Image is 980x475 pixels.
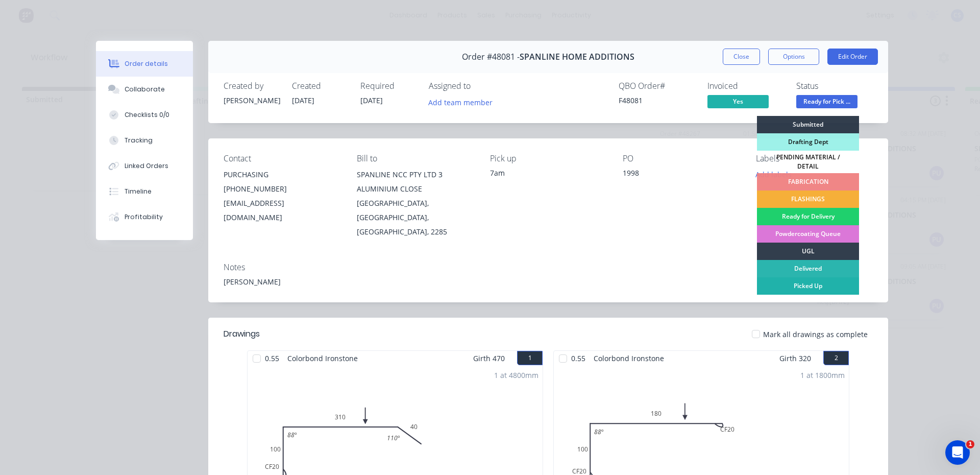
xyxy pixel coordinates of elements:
[125,136,153,145] div: Tracking
[261,351,283,366] span: 0.55
[619,95,695,106] div: F48081
[224,276,873,287] div: [PERSON_NAME]
[800,370,845,381] div: 1 at 1800mm
[429,81,531,91] div: Assigned to
[490,168,607,178] div: 7am
[96,51,193,77] button: Order details
[283,351,362,366] span: Colorbond Ironstone
[757,151,859,173] div: PENDING MATERIAL / DETAIL
[462,52,520,62] span: Order #48081 -
[796,95,857,108] span: Ready for Pick ...
[224,182,340,196] div: [PHONE_NUMBER]
[796,95,857,110] button: Ready for Pick ...
[96,102,193,128] button: Checklists 0/0
[757,116,859,133] div: Submitted
[945,440,970,465] iframe: Intercom live chat
[125,212,163,222] div: Profitability
[224,81,280,91] div: Created by
[490,154,607,163] div: Pick up
[96,77,193,102] button: Collaborate
[224,328,260,340] div: Drawings
[494,370,538,381] div: 1 at 4800mm
[357,154,474,163] div: Bill to
[224,168,340,182] div: PURCHASING
[966,440,974,448] span: 1
[292,96,314,105] span: [DATE]
[224,196,340,225] div: [EMAIL_ADDRESS][DOMAIN_NAME]
[590,351,668,366] span: Colorbond Ironstone
[473,351,505,366] span: Girth 470
[623,168,740,182] div: 1998
[619,81,695,91] div: QBO Order #
[757,191,859,208] div: FLASHINGS
[224,168,340,225] div: PURCHASING[PHONE_NUMBER][EMAIL_ADDRESS][DOMAIN_NAME]
[757,277,859,295] div: Picked Up
[623,154,740,163] div: PO
[707,95,769,108] span: Yes
[779,351,811,366] span: Girth 320
[357,168,474,239] div: SPANLINE NCC PTY LTD 3 ALUMINIUM CLOSE[GEOGRAPHIC_DATA], [GEOGRAPHIC_DATA], [GEOGRAPHIC_DATA], 2285
[125,187,152,196] div: Timeline
[827,49,878,65] button: Edit Order
[360,96,383,105] span: [DATE]
[796,81,873,91] div: Status
[757,243,859,260] div: UGL
[96,179,193,204] button: Timeline
[520,52,634,62] span: SPANLINE HOME ADDITIONS
[96,153,193,179] button: Linked Orders
[757,208,859,225] div: Ready for Delivery
[757,260,859,277] div: Delivered
[429,95,498,109] button: Add team member
[292,81,348,91] div: Created
[707,81,784,91] div: Invoiced
[757,225,859,243] div: Powdercoating Queue
[357,196,474,239] div: [GEOGRAPHIC_DATA], [GEOGRAPHIC_DATA], [GEOGRAPHIC_DATA], 2285
[125,59,168,68] div: Order details
[357,168,474,196] div: SPANLINE NCC PTY LTD 3 ALUMINIUM CLOSE
[723,49,760,65] button: Close
[756,154,873,163] div: Labels
[224,154,340,163] div: Contact
[125,85,165,94] div: Collaborate
[125,110,169,120] div: Checklists 0/0
[823,351,849,365] button: 2
[423,95,498,109] button: Add team member
[768,49,819,65] button: Options
[757,173,859,191] div: FABRICATION
[96,204,193,230] button: Profitability
[567,351,590,366] span: 0.55
[750,168,797,181] button: Add labels
[360,81,416,91] div: Required
[757,133,859,151] div: Drafting Dept
[96,128,193,153] button: Tracking
[125,161,168,171] div: Linked Orders
[517,351,543,365] button: 1
[224,263,873,272] div: Notes
[224,95,280,106] div: [PERSON_NAME]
